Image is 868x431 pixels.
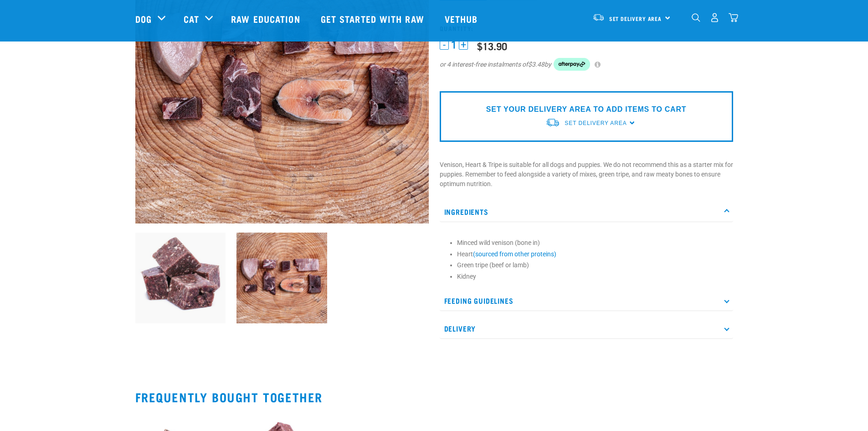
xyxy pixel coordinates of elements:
[440,318,733,339] p: Delivery
[440,291,733,311] p: Feeding Guidelines
[135,12,152,26] a: Dog
[473,250,556,258] a: (sourced from other proteins)
[222,0,311,37] a: Raw Education
[457,249,729,259] li: Heart
[457,238,729,248] li: Minced wild venison (bone in)
[436,0,489,37] a: Vethub
[565,120,627,126] span: Set Delivery Area
[184,12,199,26] a: Cat
[236,233,327,323] img: Assortment of Raw Essentials Ingredients Including, Fillets Of Goat, Venison, Wallaby, Salmon, An...
[440,160,733,189] p: Venison, Heart & Tripe is suitable for all dogs and puppies. We do not recommend this as a starte...
[528,60,544,69] span: $3.48
[477,40,507,52] div: $13.90
[135,390,733,404] h2: Frequently bought together
[440,41,449,50] button: -
[554,58,590,71] img: Afterpay
[440,202,733,222] p: Ingredients
[451,40,457,50] span: 1
[592,13,605,21] img: van-moving.png
[459,41,468,50] button: +
[312,0,436,37] a: Get started with Raw
[729,13,738,22] img: home-icon@2x.png
[457,260,729,270] li: Green tripe (beef or lamb)
[545,118,560,127] img: van-moving.png
[440,58,733,71] div: or 4 interest-free instalments of by
[486,104,686,115] p: SET YOUR DELIVERY AREA TO ADD ITEMS TO CART
[609,17,662,20] span: Set Delivery Area
[710,13,719,22] img: user.png
[692,13,700,22] img: home-icon-1@2x.png
[135,233,226,323] img: 1171 Venison Heart Tripe Mix 01
[457,272,729,281] li: Kidney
